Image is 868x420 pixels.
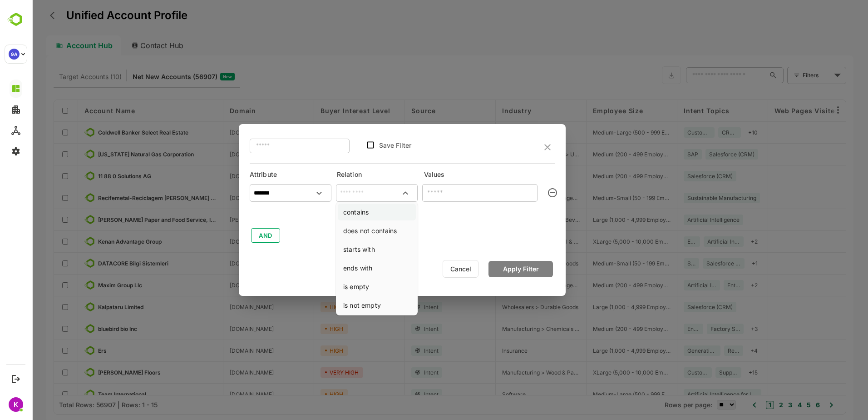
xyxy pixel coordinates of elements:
button: Close [367,187,380,200]
label: Save Filter [347,141,380,149]
h6: Attribute [218,169,300,180]
button: Logout [10,373,22,385]
li: is empty [306,278,384,295]
button: Open [281,187,294,200]
button: Cancel [411,260,447,278]
div: 9A [9,49,20,60]
h6: Values [392,169,523,180]
li: contains [306,204,384,220]
div: K [9,397,23,412]
li: starts with [306,241,384,258]
li: is not empty [306,297,384,314]
button: clear [510,182,532,204]
li: ends with [306,260,384,276]
h6: Relation [305,169,387,180]
img: BambooboxLogoMark.f1c84d78b4c51b1a7b5f700c9845e183.svg [5,11,28,28]
li: does not contains [306,222,384,239]
button: close [510,143,521,152]
button: Apply Filter [457,261,521,277]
